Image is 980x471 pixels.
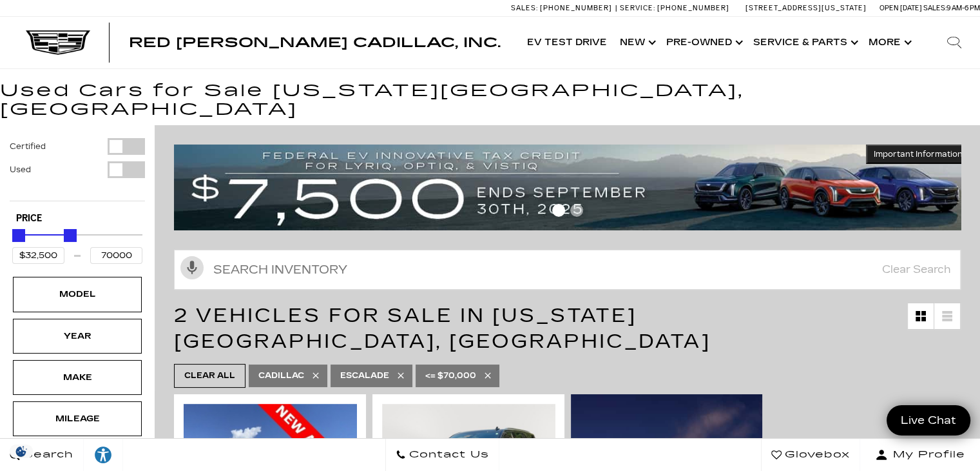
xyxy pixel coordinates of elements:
[45,412,110,426] div: Mileage
[946,4,980,12] span: 9 AM-6 PM
[6,445,36,458] section: Click to Open Cookie Consent Modal
[13,319,142,354] div: YearYear
[615,5,733,12] a: Service: [PHONE_NUMBER]
[45,287,110,301] div: Model
[12,229,25,242] div: Minimum Price
[45,370,110,385] div: Make
[511,5,615,12] a: Sales: [PHONE_NUMBER]
[540,4,612,12] span: [PHONE_NUMBER]
[129,36,501,49] a: Red [PERSON_NAME] Cadillac, Inc.
[761,439,860,471] a: Glovebox
[613,17,660,68] a: New
[660,17,747,68] a: Pre-Owned
[923,4,946,12] span: Sales:
[747,17,862,68] a: Service & Parts
[12,225,142,264] div: Price
[16,213,139,225] h5: Price
[84,445,122,465] div: Explore your accessibility options
[90,247,142,264] input: Maximum
[13,360,142,395] div: MakeMake
[887,405,970,436] a: Live Chat
[13,401,142,436] div: MileageMileage
[45,329,110,343] div: Year
[894,413,963,428] span: Live Chat
[64,229,77,242] div: Maximum Price
[782,446,850,464] span: Glovebox
[745,4,867,12] a: [STREET_ADDRESS][US_STATE]
[425,368,476,384] span: <= $70,000
[180,256,204,279] svg: Click to toggle on voice search
[84,439,123,471] a: Explore your accessibility options
[12,247,64,264] input: Minimum
[866,145,970,164] button: Important Information
[174,304,710,353] span: 2 Vehicles for Sale in [US_STATE][GEOGRAPHIC_DATA], [GEOGRAPHIC_DATA]
[174,250,961,290] input: Search Inventory
[6,445,36,458] img: Opt-Out Icon
[129,35,501,50] span: Red [PERSON_NAME] Cadillac, Inc.
[862,17,916,68] button: More
[385,439,499,471] a: Contact Us
[340,368,389,384] span: Escalade
[888,446,965,464] span: My Profile
[26,30,90,55] img: Cadillac Dark Logo with Cadillac White Text
[620,4,655,12] span: Service:
[521,17,613,68] a: EV Test Drive
[908,303,934,329] a: Grid View
[10,138,145,201] div: Filter by Vehicle Type
[174,145,970,230] img: vrp-tax-ending-august-version
[10,140,46,153] label: Certified
[20,446,73,464] span: Search
[406,446,489,464] span: Contact Us
[552,204,565,217] span: Go to slide 1
[860,439,980,471] button: Open user profile menu
[10,163,31,176] label: Used
[511,4,538,12] span: Sales:
[874,149,963,159] span: Important Information
[657,4,729,12] span: [PHONE_NUMBER]
[570,204,583,217] span: Go to slide 2
[13,277,142,312] div: ModelModel
[879,4,922,12] span: Open [DATE]
[258,368,304,384] span: Cadillac
[184,368,235,384] span: Clear All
